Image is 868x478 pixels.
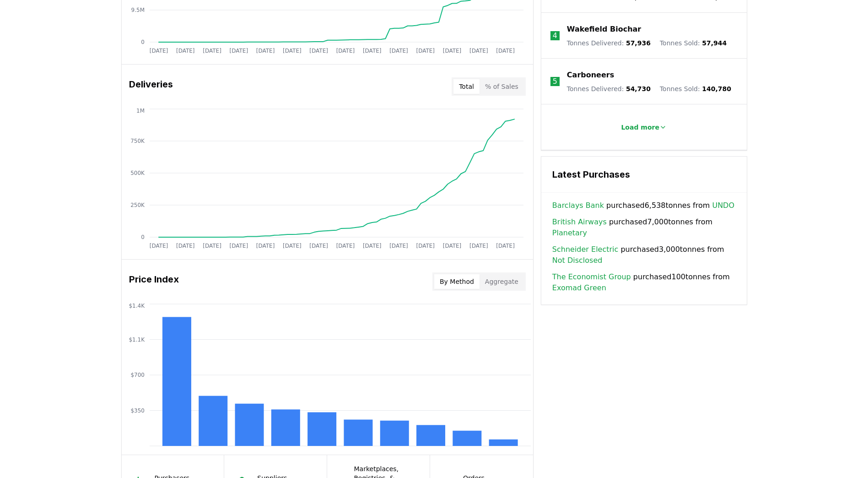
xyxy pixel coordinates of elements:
tspan: $700 [130,372,145,378]
tspan: [DATE] [203,48,221,54]
span: 54,730 [626,85,651,92]
span: purchased 100 tonnes from [552,272,736,293]
button: By Method [434,274,480,289]
a: Schneider Electric [552,244,618,255]
p: Tonnes Sold : [660,84,731,93]
tspan: 0 [141,234,145,240]
p: Load more [621,123,659,132]
button: Total [453,79,480,94]
tspan: [DATE] [176,243,194,249]
a: Exomad Green [552,282,606,293]
span: purchased 3,000 tonnes from [552,244,736,266]
tspan: [DATE] [309,48,328,54]
tspan: [DATE] [309,243,328,249]
tspan: [DATE] [336,243,355,249]
h3: Price Index [129,272,179,291]
p: 5 [553,76,557,87]
a: The Economist Group [552,272,631,282]
span: 140,780 [702,85,731,92]
tspan: 250K [130,202,145,208]
tspan: [DATE] [149,243,168,249]
a: British Airways [552,217,607,228]
tspan: 1M [136,108,145,114]
tspan: [DATE] [442,243,461,249]
button: Load more [614,118,674,136]
a: Not Disclosed [552,255,603,266]
span: 57,936 [626,39,651,47]
span: purchased 7,000 tonnes from [552,217,736,239]
a: Wakefield Biochar [567,24,641,35]
tspan: [DATE] [442,48,461,54]
tspan: $1.1K [129,337,145,343]
span: purchased 6,538 tonnes from [552,200,734,211]
tspan: [DATE] [283,243,302,249]
tspan: [DATE] [336,48,355,54]
tspan: [DATE] [469,48,488,54]
a: UNDO [712,200,734,211]
tspan: [DATE] [416,243,435,249]
tspan: $350 [130,407,145,414]
h3: Deliveries [129,77,173,96]
tspan: $1.4K [129,303,145,309]
button: % of Sales [480,79,524,94]
tspan: [DATE] [149,48,168,54]
tspan: [DATE] [416,48,435,54]
tspan: [DATE] [229,48,248,54]
button: Aggregate [480,274,524,289]
tspan: [DATE] [362,48,381,54]
h3: Latest Purchases [552,168,736,181]
tspan: [DATE] [283,48,302,54]
p: 4 [553,30,557,41]
tspan: [DATE] [389,48,408,54]
tspan: 750K [130,138,145,144]
tspan: 500K [130,170,145,176]
tspan: [DATE] [389,243,408,249]
tspan: 0 [141,39,145,45]
tspan: [DATE] [256,48,275,54]
a: Carboneers [567,70,614,81]
tspan: [DATE] [496,48,515,54]
tspan: 9.5M [131,7,144,13]
tspan: [DATE] [256,243,275,249]
tspan: [DATE] [229,243,248,249]
a: Barclays Bank [552,200,604,211]
p: Tonnes Delivered : [567,84,651,93]
p: Tonnes Delivered : [567,38,651,48]
span: 57,944 [702,39,727,47]
tspan: [DATE] [203,243,221,249]
tspan: [DATE] [362,243,381,249]
tspan: [DATE] [176,48,194,54]
p: Tonnes Sold : [660,38,727,48]
tspan: [DATE] [496,243,515,249]
tspan: [DATE] [469,243,488,249]
a: Planetary [552,228,587,239]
